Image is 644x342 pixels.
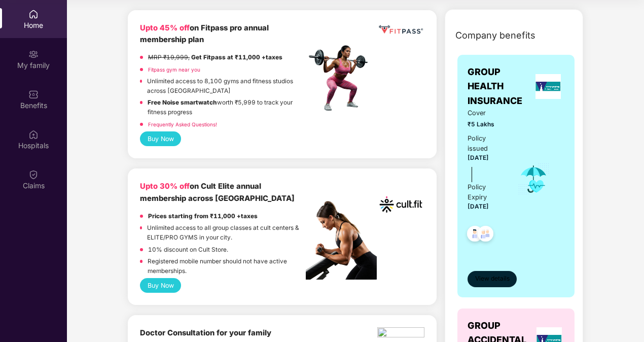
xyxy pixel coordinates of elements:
[517,162,550,196] img: icon
[28,49,39,59] img: svg+xml;base64,PHN2ZyB3aWR0aD0iMjAiIGhlaWdodD0iMjAiIHZpZXdCb3g9IjAgMCAyMCAyMCIgZmlsbD0ibm9uZSIgeG...
[148,257,306,276] p: Registered mobile number should not have active memberships.
[468,108,504,118] span: Cover
[148,98,306,117] p: worth ₹5,999 to track your fitness progress
[377,327,425,340] img: ekin.png
[468,120,504,129] span: ₹5 Lakhs
[468,271,517,287] button: View details
[468,65,531,108] span: GROUP HEALTH INSURANCE
[140,182,190,191] b: Upto 30% off
[148,121,217,127] a: Frequently Asked Questions!
[28,89,39,99] img: svg+xml;base64,PHN2ZyBpZD0iQmVuZWZpdHMiIHhtbG5zPSJodHRwOi8vd3d3LnczLm9yZy8yMDAwL3N2ZyIgd2lkdGg9Ij...
[535,74,561,99] img: insurerLogo
[148,213,258,220] strong: Prices starting from ₹11,000 +taxes
[377,22,425,37] img: fppp.png
[140,278,181,293] button: Buy Now
[28,129,39,140] img: svg+xml;base64,PHN2ZyBpZD0iSG9zcGl0YWxzIiB4bWxucz0iaHR0cDovL3d3dy53My5vcmcvMjAwMC9zdmciIHdpZHRoPS...
[455,28,535,43] span: Company benefits
[148,54,190,61] del: MRP ₹19,999,
[377,181,425,228] img: cult.png
[147,223,306,242] p: Unlimited access to all group classes at cult centers & ELITE/PRO GYMS in your city.
[140,131,181,146] button: Buy Now
[462,223,487,248] img: svg+xml;base64,PHN2ZyB4bWxucz0iaHR0cDovL3d3dy53My5vcmcvMjAwMC9zdmciIHdpZHRoPSI0OC45NDMiIGhlaWdodD...
[148,245,228,255] p: 10% discount on Cult Store.
[468,154,489,161] span: [DATE]
[306,43,377,114] img: fpp.png
[148,66,200,73] a: Fitpass gym near you
[140,328,271,337] b: Doctor Consultation for your family
[140,23,269,44] b: on Fitpass pro annual membership plan
[140,23,190,32] b: Upto 45% off
[148,99,217,106] strong: Free Noise smartwatch
[191,54,282,61] strong: Get Fitpass at ₹11,000 +taxes
[28,169,39,180] img: svg+xml;base64,PHN2ZyBpZD0iQ2xhaW0iIHhtbG5zPSJodHRwOi8vd3d3LnczLm9yZy8yMDAwL3N2ZyIgd2lkdGg9IjIwIi...
[147,77,306,95] p: Unlimited access to 8,100 gyms and fitness studios across [GEOGRAPHIC_DATA]
[468,203,489,210] span: [DATE]
[475,274,510,284] span: View details
[28,9,39,19] img: svg+xml;base64,PHN2ZyBpZD0iSG9tZSIgeG1sbnM9Imh0dHA6Ly93d3cudzMub3JnLzIwMDAvc3ZnIiB3aWR0aD0iMjAiIG...
[306,201,377,280] img: pc2.png
[468,133,504,154] div: Policy issued
[468,182,504,202] div: Policy Expiry
[473,223,498,248] img: svg+xml;base64,PHN2ZyB4bWxucz0iaHR0cDovL3d3dy53My5vcmcvMjAwMC9zdmciIHdpZHRoPSI0OC45NDMiIGhlaWdodD...
[140,182,295,202] b: on Cult Elite annual membership across [GEOGRAPHIC_DATA]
